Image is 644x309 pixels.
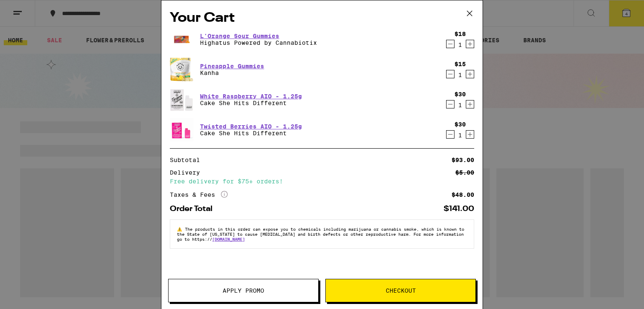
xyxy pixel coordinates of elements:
div: $30 [454,121,466,128]
div: Subtotal [170,157,206,163]
button: Increment [466,70,474,78]
div: Order Total [170,205,218,213]
span: ⚠️ [177,227,185,232]
button: Increment [466,130,474,139]
a: [DOMAIN_NAME] [212,237,245,242]
a: Pineapple Gummies [200,63,264,70]
button: Decrement [446,130,454,139]
div: 1 [454,102,466,108]
div: Taxes & Fees [170,191,228,198]
img: Highatus Powered by Cannabiotix - L'Orange Sour Gummies [170,28,193,51]
div: Delivery [170,170,206,175]
div: $48.00 [452,192,474,198]
a: Twisted Berries AIO - 1.25g [200,123,302,130]
p: Cake She Hits Different [200,130,302,136]
a: L'Orange Sour Gummies [200,33,317,39]
p: Cake She Hits Different [200,100,302,106]
img: Cake She Hits Different - Twisted Berries AIO - 1.25g [170,118,193,142]
h2: Your Cart [170,9,474,28]
div: $18 [454,31,466,37]
button: Decrement [446,70,454,78]
p: Highatus Powered by Cannabiotix [200,39,317,46]
button: Decrement [446,40,454,48]
button: Checkout [325,279,476,302]
button: Increment [466,40,474,48]
div: 1 [454,41,466,48]
a: White Raspberry AIO - 1.25g [200,93,302,100]
div: $93.00 [452,157,474,163]
div: 1 [454,72,466,78]
div: 1 [454,132,466,139]
span: The products in this order can expose you to chemicals including marijuana or cannabis smoke, whi... [177,227,464,242]
button: Decrement [446,100,454,108]
div: $5.00 [455,170,474,175]
span: Checkout [386,288,416,294]
img: Kanha - Pineapple Gummies [170,57,193,82]
img: Cake She Hits Different - White Raspberry AIO - 1.25g [170,88,193,111]
div: $30 [454,91,466,98]
p: Kanha [200,70,264,76]
div: Free delivery for $75+ orders! [170,178,474,184]
button: Apply Promo [168,279,319,302]
button: Increment [466,100,474,108]
div: $15 [454,61,466,67]
span: Apply Promo [223,288,264,294]
div: $141.00 [444,205,474,213]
